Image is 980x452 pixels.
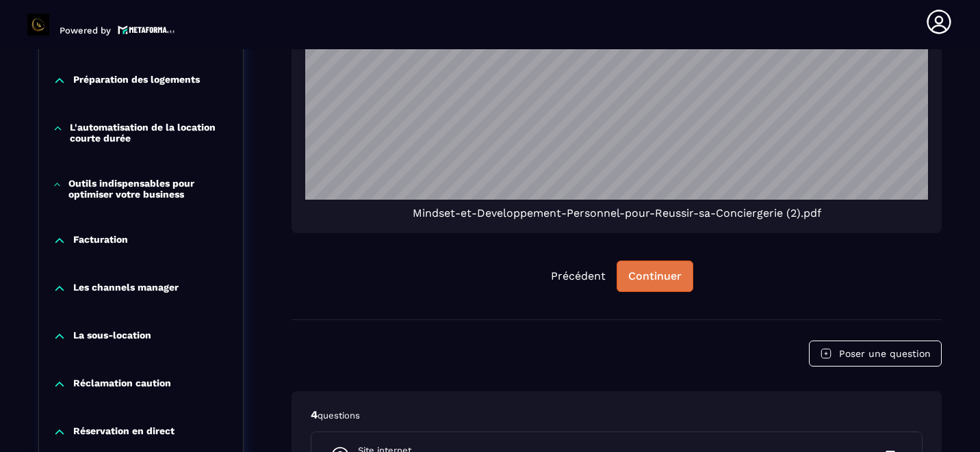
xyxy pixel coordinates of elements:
[70,122,229,144] p: L'automatisation de la location courte durée
[73,425,175,439] p: Réservation en direct
[73,330,151,343] p: La sous-location
[73,74,200,88] p: Préparation des logements
[809,341,942,367] button: Poser une question
[60,25,111,36] p: Powered by
[118,24,175,36] img: logo
[27,14,49,36] img: logo-branding
[413,207,821,220] span: Mindset-et-Developpement-Personnel-pour-Reussir-sa-Conciergerie (2).pdf
[628,269,682,283] div: Continuer
[68,178,229,200] p: Outils indispensables pour optimiser votre business
[311,408,923,423] p: 4
[617,261,693,292] button: Continuer
[540,261,617,291] button: Précédent
[73,377,171,391] p: Réclamation caution
[318,410,360,421] span: questions
[73,234,128,248] p: Facturation
[73,282,179,295] p: Les channels manager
